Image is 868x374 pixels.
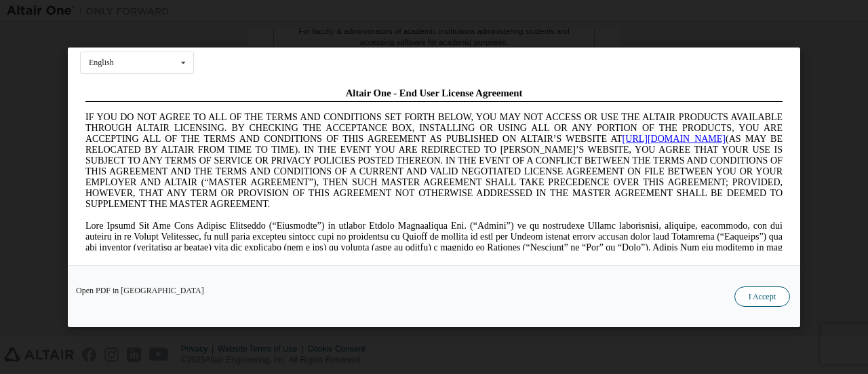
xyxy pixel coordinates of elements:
a: [URL][DOMAIN_NAME] [542,52,646,62]
span: Altair One - End User License Agreement [266,5,443,16]
a: Open PDF in [GEOGRAPHIC_DATA] [76,286,204,294]
span: IF YOU DO NOT AGREE TO ALL OF THE TERMS AND CONDITIONS SET FORTH BELOW, YOU MAY NOT ACCESS OR USE... [5,30,703,127]
span: Lore Ipsumd Sit Ame Cons Adipisc Elitseddo (“Eiusmodte”) in utlabor Etdolo Magnaaliqua Eni. (“Adm... [5,138,703,236]
button: I Accept [734,286,790,306]
div: English [89,58,114,67]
